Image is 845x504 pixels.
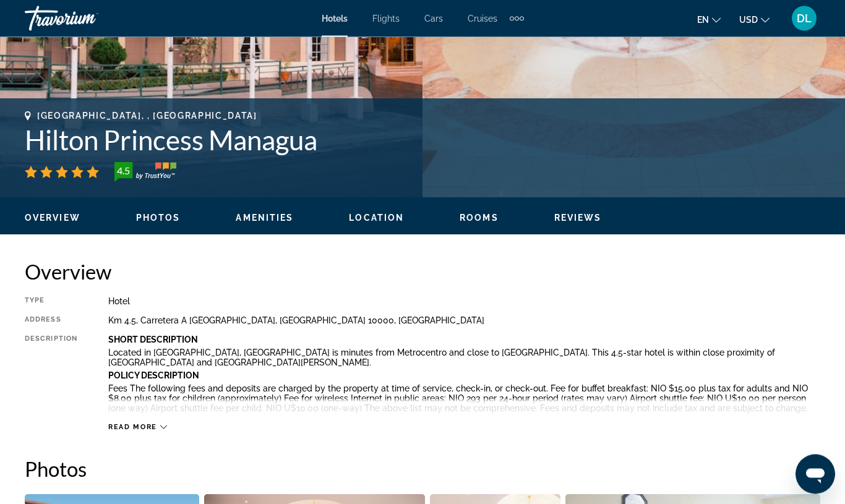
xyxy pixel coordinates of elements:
span: Rooms [460,213,499,223]
h2: Overview [25,260,820,284]
button: Change language [697,11,721,28]
button: Rooms [460,213,499,224]
b: Policy Description [108,371,199,381]
button: Amenities [236,213,293,224]
button: User Menu [788,6,820,32]
span: en [697,15,709,25]
div: Type [25,297,77,307]
a: Hotels [322,14,348,23]
div: Hotel [108,297,820,307]
iframe: Botón para iniciar la ventana de mensajería [796,455,835,494]
span: DL [797,12,812,25]
button: Reviews [554,213,602,224]
span: Overview [25,213,80,223]
button: Change currency [739,11,770,28]
a: Travorium [25,2,148,35]
span: USD [739,15,758,25]
a: Flights [372,14,400,23]
span: Reviews [554,213,602,223]
div: Km 4.5, Carretera A [GEOGRAPHIC_DATA], [GEOGRAPHIC_DATA] 10000, [GEOGRAPHIC_DATA] [108,316,820,326]
p: Located in [GEOGRAPHIC_DATA], [GEOGRAPHIC_DATA] is minutes from Metrocentro and close to [GEOGRAP... [108,348,820,368]
button: Read more [108,423,167,432]
h2: Photos [25,457,820,482]
div: 4.5 [111,164,135,179]
h1: Hilton Princess Managua [25,124,820,156]
span: Amenities [236,213,293,223]
b: Short Description [108,335,198,345]
a: Cruises [468,14,497,23]
p: Fees The following fees and deposits are charged by the property at time of service, check-in, or... [108,384,820,414]
span: Read more [108,424,157,432]
button: Photos [136,213,181,224]
button: Extra navigation items [510,9,524,28]
button: Overview [25,213,80,224]
span: Photos [136,213,181,223]
div: Address [25,316,77,326]
span: [GEOGRAPHIC_DATA], , [GEOGRAPHIC_DATA] [37,111,257,121]
button: Location [349,213,404,224]
span: Location [349,213,404,223]
a: Cars [424,14,443,23]
img: TrustYou guest rating badge [114,163,176,182]
div: Description [25,335,77,417]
